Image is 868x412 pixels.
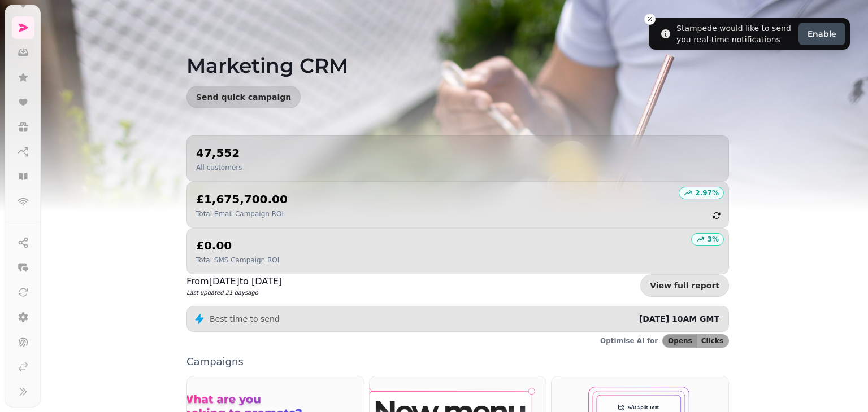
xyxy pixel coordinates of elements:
button: Clicks [697,335,728,347]
div: Stampede would like to send you real-time notifications [676,23,794,45]
button: Send quick campaign [186,86,301,108]
p: From [DATE] to [DATE] [186,275,282,288]
h1: Marketing CRM [186,27,729,77]
p: Optimise AI for [600,336,658,345]
p: Best time to send [210,313,280,325]
h2: £0.00 [196,238,279,253]
p: Total SMS Campaign ROI [196,256,279,265]
p: Total Email Campaign ROI [196,209,288,218]
p: 3 % [708,235,719,244]
h2: £1,675,700.00 [196,191,288,207]
button: Enable [798,23,845,45]
span: Clicks [701,338,723,344]
button: Close toast [644,14,656,25]
p: Campaigns [186,357,729,367]
h2: 47,552 [196,145,242,161]
a: View full report [640,274,729,297]
p: Last updated 21 days ago [186,288,282,297]
span: Opens [668,338,692,344]
span: Send quick campaign [196,93,291,101]
span: [DATE] 10AM GMT [639,314,719,323]
button: Opens [663,335,697,347]
button: refresh [707,206,726,225]
p: 2.97 % [695,189,719,198]
p: All customers [196,163,242,172]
